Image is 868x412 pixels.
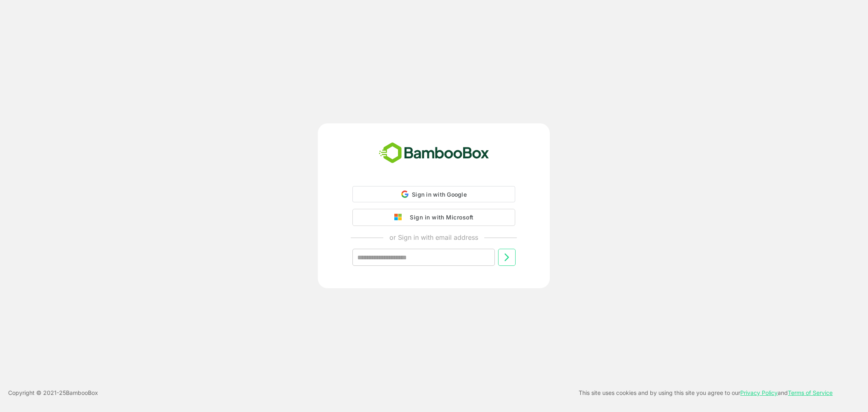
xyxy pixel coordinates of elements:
[579,388,833,398] p: This site uses cookies and by using this site you agree to our and
[8,388,98,398] p: Copyright © 2021- 25 BambooBox
[788,389,833,396] a: Terms of Service
[394,214,406,221] img: google
[352,209,515,226] button: Sign in with Microsoft
[406,212,473,223] div: Sign in with Microsoft
[374,140,494,167] img: bamboobox
[389,232,478,242] p: or Sign in with email address
[740,389,778,396] a: Privacy Policy
[352,186,515,202] div: Sign in with Google
[412,191,467,198] span: Sign in with Google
